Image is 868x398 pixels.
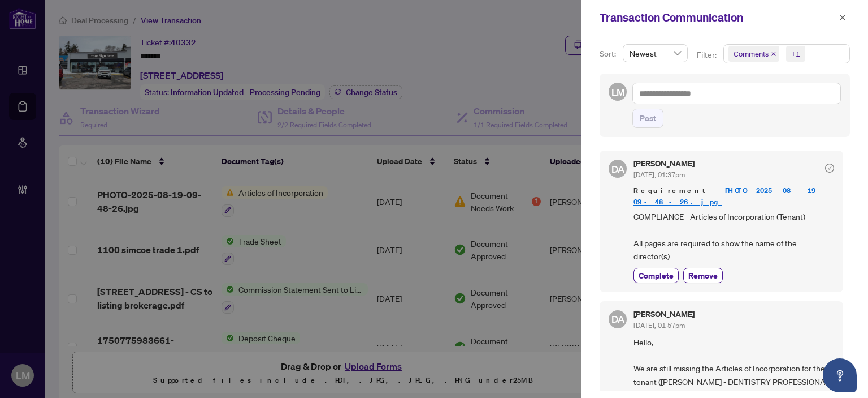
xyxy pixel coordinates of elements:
h5: [PERSON_NAME] [633,160,695,168]
span: DA [611,311,624,327]
h5: [PERSON_NAME] [633,310,695,318]
p: Filter: [697,49,718,61]
span: Comments [734,48,769,59]
button: Post [632,109,663,128]
div: +1 [791,48,800,59]
span: Complete [639,269,674,281]
span: DA [611,161,624,176]
span: COMPLIANCE - Articles of Incorporation (Tenant) All pages are required to show the name of the di... [633,210,834,263]
button: Open asap [823,358,857,392]
span: check-circle [825,164,834,173]
span: Requirement - [633,185,834,208]
span: LM [611,84,624,100]
span: Remove [688,269,718,281]
p: Sort: [600,48,618,60]
a: PHOTO-2025-08-19-09-48-26.jpg [633,186,829,207]
span: [DATE], 01:37pm [633,170,685,179]
span: close [771,51,776,57]
button: Complete [633,268,679,283]
span: close [839,14,847,22]
div: Transaction Communication [600,9,835,26]
button: Remove [683,268,723,283]
span: Newest [630,45,681,62]
span: [DATE], 01:57pm [633,321,685,329]
span: Comments [728,46,779,62]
